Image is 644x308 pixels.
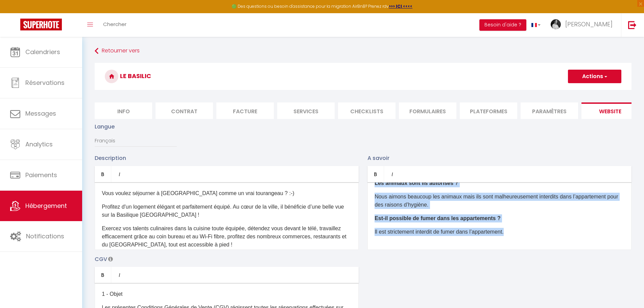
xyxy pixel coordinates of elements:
p: 1 - Objet [102,290,352,298]
a: ... [PERSON_NAME] [546,13,621,37]
a: Bold [95,166,111,182]
img: logout [628,21,637,29]
li: Contrat [156,102,213,119]
li: Info [95,102,152,119]
p: A savoir [367,154,631,162]
span: Chercher [103,21,126,28]
b: Les animaux sont ils autorisés ? [375,180,458,186]
label: Langue [95,122,115,131]
p: Description [95,154,359,162]
li: Facture [216,102,274,119]
span: Hébergement [25,202,67,210]
a: Bold [367,166,384,182]
p: Exercez vos talents culinaires dans la cuisine toute équipée, détendez vous devant le télé, trava... [102,224,352,249]
img: Super Booking [20,19,62,30]
span: [PERSON_NAME] [565,20,613,28]
span: Analytics [25,140,53,148]
span: Calendriers [25,48,60,56]
li: Paramètres [521,102,578,119]
li: Services [277,102,335,119]
span: Notifications [26,232,64,240]
button: Besoin d'aide ? [479,19,526,31]
a: >>> ICI <<<< [389,3,412,9]
a: Retourner vers [95,45,631,57]
p: Il est strictement interdit de fumer dans l’appartement. [375,228,624,236]
p: CGV [95,255,359,263]
p: Nous aimons beaucoup les animaux mais ils sont malheureusement interdits dans l’appartement pour ... [375,193,624,209]
a: Italic [111,166,127,182]
a: Italic [111,267,127,283]
a: Bold [95,267,111,283]
li: Checklists [338,102,396,119]
b: Est-il possible de fumer dans les appartements ? [375,215,501,221]
p: Profitez d'un logement élégant et parfaitement équipé. Au cœur de la ville, il bénéficie d’une be... [102,203,352,219]
button: Actions [568,70,621,83]
h3: Le Basilic [95,63,631,90]
li: website [581,102,639,119]
img: ... [551,19,561,29]
a: Chercher [98,13,132,37]
p: Vous voulez séjourner à [GEOGRAPHIC_DATA] comme un vrai tourangeau ? :-) [102,189,352,197]
li: Plateformes [460,102,517,119]
span: Paiements [25,171,57,179]
a: Italic [384,166,400,182]
span: Messages [25,109,56,118]
li: Formulaires [399,102,456,119]
span: Réservations [25,78,65,87]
